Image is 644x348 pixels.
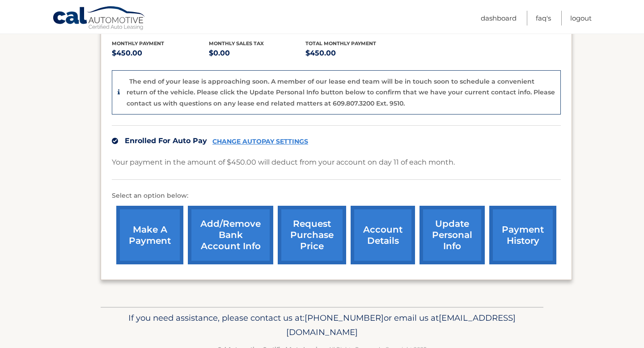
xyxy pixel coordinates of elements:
span: Total Monthly Payment [305,40,376,47]
a: request purchase price [278,206,346,264]
a: FAQ's [536,11,551,25]
p: Select an option below: [112,191,561,201]
a: Add/Remove bank account info [188,206,273,264]
a: payment history [489,206,556,264]
a: CHANGE AUTOPAY SETTINGS [212,138,308,145]
p: If you need assistance, please contact us at: or email us at [106,311,538,340]
a: account details [351,206,415,264]
a: update personal info [419,206,485,264]
span: [PHONE_NUMBER] [305,313,384,323]
span: [EMAIL_ADDRESS][DOMAIN_NAME] [286,313,516,337]
p: The end of your lease is approaching soon. A member of our lease end team will be in touch soon t... [127,77,555,107]
span: Monthly Payment [112,40,164,47]
span: Enrolled For Auto Pay [125,136,207,145]
span: Monthly sales Tax [209,40,264,47]
p: $450.00 [112,47,209,59]
a: make a payment [116,206,183,264]
p: $0.00 [209,47,306,59]
img: check.svg [112,138,118,144]
a: Logout [570,11,592,25]
p: $450.00 [305,47,402,59]
p: Your payment in the amount of $450.00 will deduct from your account on day 11 of each month. [112,156,455,169]
a: Cal Automotive [52,6,146,32]
a: Dashboard [481,11,517,25]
